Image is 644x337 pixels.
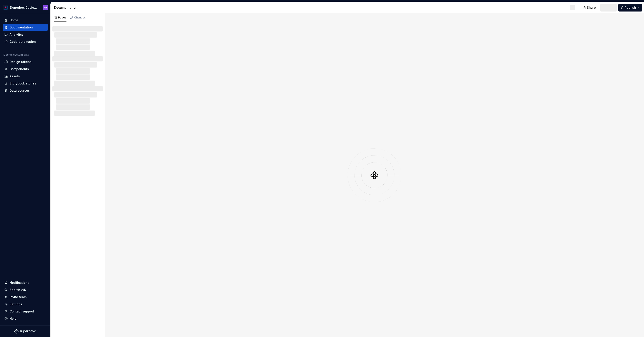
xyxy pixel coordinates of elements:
[10,88,30,93] div: Data sources
[54,16,66,19] div: Pages
[10,295,26,299] div: Invite team
[3,279,48,286] button: Notifications
[10,309,34,314] div: Contact support
[3,315,48,322] button: Help
[587,5,596,10] span: Share
[581,4,599,12] button: Share
[10,40,36,44] div: Code automation
[44,6,48,9] div: MV
[625,5,636,10] span: Publish
[14,329,36,334] svg: Supernova Logo
[3,38,48,45] a: Code automation
[54,5,95,10] div: Documentation
[3,87,48,94] a: Data sources
[3,301,48,308] a: Settings
[74,16,86,19] div: Changes
[3,17,48,24] a: Home
[3,58,48,65] a: Design tokens
[3,66,48,73] a: Components
[3,73,48,80] a: Assets
[10,81,36,86] div: Storybook stories
[10,67,29,71] div: Components
[3,294,48,301] a: Invite team
[1,3,50,12] button: Donorbox Design SystemMV
[3,286,48,293] button: Search ⌘K
[3,24,48,31] a: Documentation
[10,5,38,10] div: Donorbox Design System
[10,302,22,306] div: Settings
[3,308,48,315] button: Contact support
[10,18,18,22] div: Home
[618,4,642,12] button: Publish
[10,74,20,78] div: Assets
[3,53,29,56] div: Design system data
[10,316,17,321] div: Help
[10,60,31,64] div: Design tokens
[10,281,29,285] div: Notifications
[10,288,26,292] div: Search ⌘K
[3,80,48,87] a: Storybook stories
[3,31,48,38] a: Analytics
[10,25,33,30] div: Documentation
[10,32,23,37] div: Analytics
[3,5,8,10] img: 17077652-375b-4f2c-92b0-528c72b71ea0.png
